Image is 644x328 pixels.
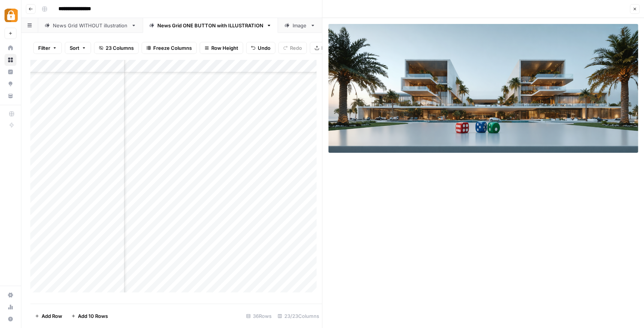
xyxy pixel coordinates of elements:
button: Export CSV [310,42,353,54]
button: Filter [33,42,62,54]
button: Undo [246,42,275,54]
button: Redo [278,42,307,54]
a: Opportunities [4,78,16,90]
a: Home [4,42,16,54]
button: Sort [65,42,91,54]
span: Add Row [42,312,62,320]
span: Sort [70,44,79,52]
img: Adzz Logo [4,9,18,22]
button: Workspace: Adzz [4,6,16,25]
button: Freeze Columns [142,42,197,54]
a: Browse [4,54,16,66]
span: Add 10 Rows [78,312,108,320]
a: Settings [4,289,16,301]
a: News Grid WITHOUT illustration [38,18,143,33]
div: News Grid ONE BUTTON with ILLUSTRATION [157,22,263,29]
a: News Grid ONE BUTTON with ILLUSTRATION [143,18,278,33]
span: Undo [258,44,270,52]
div: 23/23 Columns [275,310,322,322]
span: Redo [290,44,302,52]
button: Row Height [200,42,243,54]
span: Filter [38,44,50,52]
a: Usage [4,301,16,313]
button: 23 Columns [94,42,139,54]
span: 23 Columns [106,44,134,52]
a: Insights [4,66,16,78]
button: Add Row [30,310,67,322]
button: Help + Support [4,313,16,325]
div: News Grid WITHOUT illustration [53,22,128,29]
div: 36 Rows [243,310,275,322]
button: Add 10 Rows [67,310,112,322]
span: Freeze Columns [153,44,192,52]
a: Image [278,18,322,33]
div: Image [293,22,307,29]
a: Your Data [4,90,16,102]
span: Row Height [211,44,238,52]
img: Row/Cell [329,24,638,153]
